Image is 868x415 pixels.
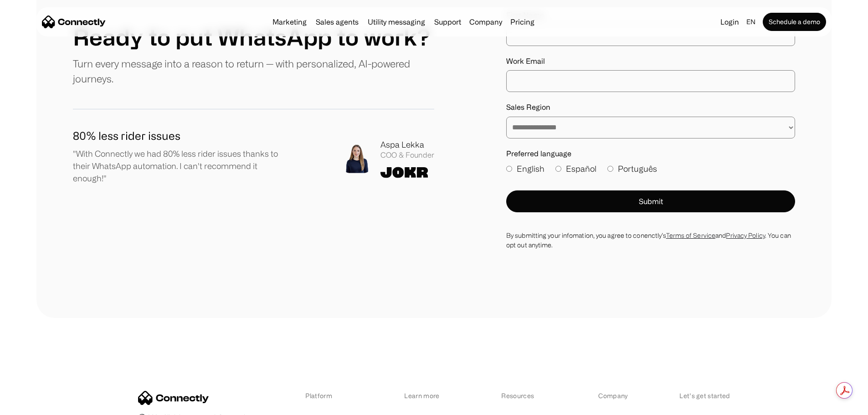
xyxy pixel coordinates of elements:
[507,18,538,26] a: Pricing
[42,15,106,29] a: home
[380,151,434,159] div: COO & Founder
[380,138,434,151] div: Aspa Lekka
[746,15,755,28] div: en
[506,103,795,112] label: Sales Region
[312,18,362,26] a: Sales agents
[364,18,429,26] a: Utility messaging
[404,391,452,400] div: Learn more
[607,166,613,172] input: Português
[555,166,561,172] input: Español
[469,15,502,28] div: Company
[717,15,743,28] a: Login
[726,232,765,239] a: Privacy Policy
[763,13,826,31] a: Schedule a demo
[9,398,55,412] aside: Language selected: English
[506,231,795,250] div: By submitting your infomation, you agree to conenctly’s and . You can opt out anytime.
[506,57,795,66] label: Work Email
[506,149,795,158] label: Preferred language
[555,163,596,175] label: Español
[501,391,549,400] div: Resources
[305,391,355,400] div: Platform
[666,232,716,239] a: Terms of Service
[431,18,465,26] a: Support
[467,15,505,28] div: Company
[743,15,761,28] div: en
[607,163,657,175] label: Português
[679,391,730,400] div: Let’s get started
[269,18,310,26] a: Marketing
[506,163,544,175] label: English
[506,166,512,172] input: English
[506,190,795,212] button: Submit
[73,23,431,51] h1: Ready to put WhatsApp to work?
[73,56,434,86] p: Turn every message into a reason to return — with personalized, AI-powered journeys.
[598,391,630,400] div: Company
[73,128,290,144] h1: 80% less rider issues
[73,148,290,184] p: "With Connectly we had 80% less rider issues thanks to their WhatsApp automation. I can't recomme...
[18,399,55,412] ul: Language list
